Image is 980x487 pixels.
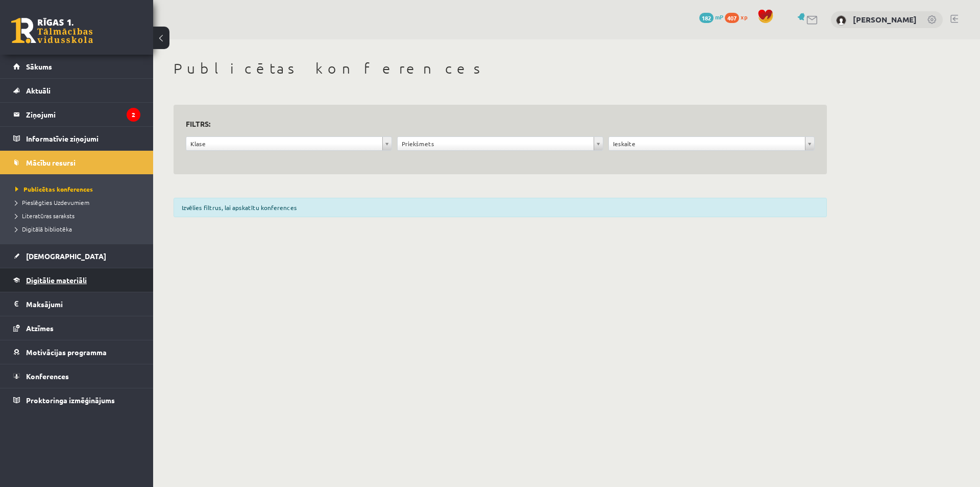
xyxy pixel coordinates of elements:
[15,184,143,194] a: Publicētas konferences
[836,15,846,26] img: Kirils Bondarevs
[174,60,827,77] h1: Publicētas konferences
[174,198,827,217] div: Izvēlies filtrus, lai apskatītu konferences
[26,275,87,285] span: Digitālie materiāli
[186,117,802,131] h3: Filtrs:
[13,316,140,340] a: Atzīmes
[13,151,140,174] a: Mācību resursi
[15,224,143,234] a: Digitālā bibliotēka
[26,292,140,316] legend: Maksājumi
[13,292,140,316] a: Maksājumi
[26,323,54,333] span: Atzīmes
[26,158,76,167] span: Mācību resursi
[26,372,69,381] span: Konferences
[26,86,51,95] span: Aktuāli
[11,18,93,43] a: Rīgas 1. Tālmācības vidusskola
[26,62,52,71] span: Sākums
[26,251,106,261] span: [DEMOGRAPHIC_DATA]
[26,396,115,405] span: Proktoringa izmēģinājums
[609,137,814,150] a: Ieskaite
[15,211,143,220] a: Literatūras saraksts
[127,108,140,122] i: 2
[13,388,140,412] a: Proktoringa izmēģinājums
[26,103,140,126] legend: Ziņojumi
[741,13,747,21] span: xp
[699,13,723,21] a: 182 mP
[402,137,590,150] span: Priekšmets
[398,137,603,150] a: Priekšmets
[13,103,140,126] a: Ziņojumi2
[13,268,140,292] a: Digitālie materiāli
[13,340,140,364] a: Motivācijas programma
[26,347,107,357] span: Motivācijas programma
[13,244,140,268] a: [DEMOGRAPHIC_DATA]
[725,13,752,21] a: 407 xp
[13,364,140,388] a: Konferences
[725,13,739,23] span: 407
[13,55,140,78] a: Sākums
[15,212,75,220] span: Literatūras saraksts
[26,127,140,150] legend: Informatīvie ziņojumi
[699,13,714,23] span: 182
[15,198,143,207] a: Pieslēgties Uzdevumiem
[13,79,140,102] a: Aktuāli
[190,137,378,150] span: Klase
[186,137,391,150] a: Klase
[613,137,801,150] span: Ieskaite
[13,127,140,150] a: Informatīvie ziņojumi
[15,198,89,206] span: Pieslēgties Uzdevumiem
[15,225,72,233] span: Digitālā bibliotēka
[853,14,917,25] a: [PERSON_NAME]
[15,185,93,193] span: Publicētas konferences
[715,13,723,21] span: mP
